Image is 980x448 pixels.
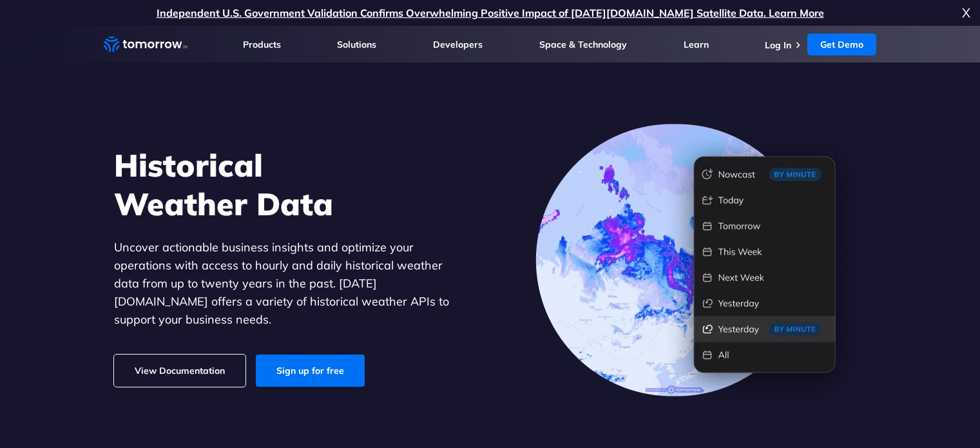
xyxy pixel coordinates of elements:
a: View Documentation [114,355,245,387]
a: Developers [433,39,483,50]
a: Learn [684,39,709,50]
a: Independent U.S. Government Validation Confirms Overwhelming Positive Impact of [DATE][DOMAIN_NAM... [157,6,824,19]
a: Home link [104,35,187,54]
a: Sign up for free [256,355,365,387]
a: Log In [765,39,791,51]
a: Get Demo [807,34,876,55]
a: Products [243,39,281,50]
a: Space & Technology [539,39,627,50]
p: Uncover actionable business insights and optimize your operations with access to hourly and daily... [114,239,468,329]
h1: Historical Weather Data [114,146,468,223]
a: Solutions [337,39,376,50]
